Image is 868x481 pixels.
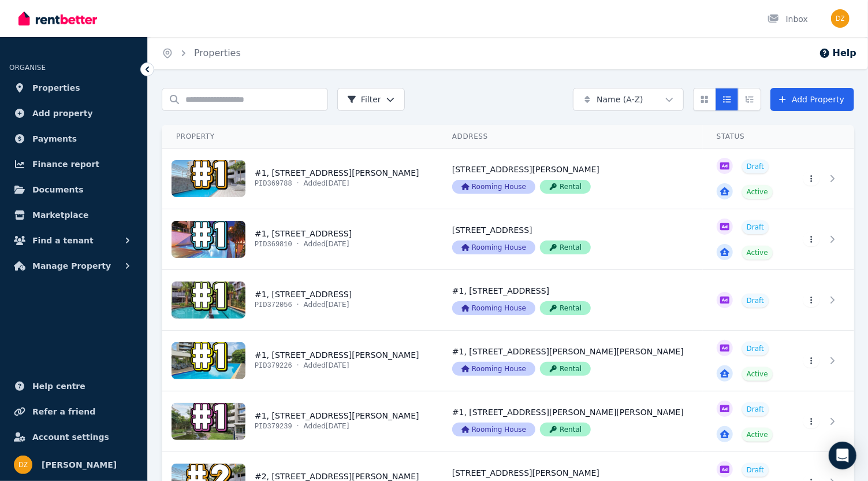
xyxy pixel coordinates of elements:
a: View details for #1, 2202/141 Campbell St [788,331,854,391]
th: Address [438,125,703,149]
div: Inbox [768,13,808,25]
button: More options [803,232,819,246]
button: Name (A-Z) [573,88,684,111]
span: Help centre [32,379,85,393]
span: Account settings [32,430,109,444]
span: Finance report [32,157,99,171]
a: View details for #1, 2202/141 Campbell St [703,331,788,391]
a: View details for #1, 2202/141 Campbell St [438,331,703,391]
span: Name (A-Z) [597,94,643,105]
a: Properties [194,47,241,58]
button: More options [803,293,819,307]
a: View details for #1, 12/62 Cordelia St [703,149,788,209]
span: Properties [32,81,80,95]
button: More options [803,354,819,368]
span: Find a tenant [32,234,94,247]
a: Documents [9,178,138,201]
a: View details for #1, 2302/141 Campbell St [438,391,703,452]
div: View options [693,88,761,111]
a: View details for #1, 2302/141 Campbell St [788,391,854,452]
span: Add property [32,106,93,120]
a: View details for #1, 1307/338 Water St [788,270,854,330]
span: ORGANISE [9,64,46,72]
a: Help centre [9,375,138,398]
button: More options [803,415,819,428]
a: View details for #1, 1109/100 Quay St [162,209,438,269]
th: Status [703,125,788,149]
span: Refer a friend [32,405,95,419]
a: View details for #1, 1109/100 Quay St [788,209,854,269]
span: Documents [32,183,84,197]
a: Account settings [9,425,138,449]
a: View details for #1, 1307/338 Water St [703,270,788,330]
nav: Breadcrumb [148,37,255,69]
a: View details for #1, 1109/100 Quay St [703,209,788,269]
img: Daniel Zubiria [14,456,32,474]
div: Open Intercom Messenger [829,442,856,469]
a: Add Property [770,88,854,111]
a: View details for #1, 1307/338 Water St [438,270,703,330]
a: View details for #1, 12/62 Cordelia St [438,149,703,209]
button: Help [819,46,856,60]
a: View details for #1, 2302/141 Campbell St [703,391,788,452]
th: Property [162,125,438,149]
a: View details for #1, 12/62 Cordelia St [788,149,854,209]
span: Manage Property [32,259,111,273]
button: Find a tenant [9,229,138,252]
a: Finance report [9,153,138,176]
span: Payments [32,132,77,146]
a: Add property [9,102,138,125]
a: Payments [9,127,138,150]
a: View details for #1, 1307/338 Water St [162,270,438,330]
a: Properties [9,76,138,99]
button: Filter [337,88,405,111]
a: View details for #1, 12/62 Cordelia St [162,149,438,209]
span: [PERSON_NAME] [42,458,117,472]
button: More options [803,172,819,186]
a: View details for #1, 2302/141 Campbell St [162,391,438,452]
button: Expanded list view [738,88,761,111]
button: Card view [693,88,716,111]
a: Refer a friend [9,400,138,423]
a: View details for #1, 1109/100 Quay St [438,209,703,269]
button: Compact list view [716,88,739,111]
span: Marketplace [32,208,88,222]
button: Manage Property [9,254,138,277]
a: View details for #1, 2202/141 Campbell St [162,331,438,391]
span: Filter [347,94,381,105]
img: RentBetter [18,10,97,27]
a: Marketplace [9,203,138,227]
img: Daniel Zubiria [831,9,850,28]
